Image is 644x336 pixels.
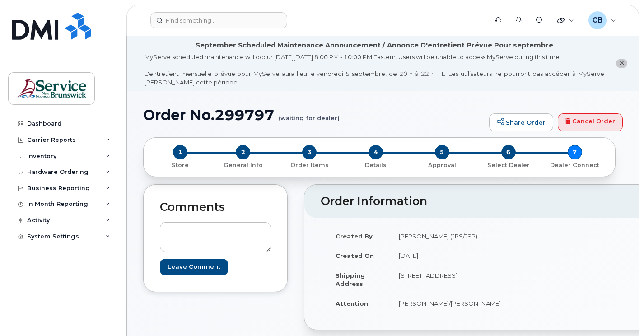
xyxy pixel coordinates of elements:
p: General Info [214,161,273,169]
a: 5 Approval [409,159,475,169]
p: Store [154,161,206,169]
strong: Attention [336,300,368,307]
a: Share Order [489,113,553,131]
td: [STREET_ADDRESS] [391,266,518,294]
p: Order Items [280,161,339,169]
a: 1 Store [151,159,210,169]
a: 3 Order Items [276,159,343,169]
span: 4 [369,145,383,159]
a: 4 Details [343,159,409,169]
span: 5 [435,145,449,159]
strong: Shipping Address [336,272,365,288]
a: 6 Select Dealer [475,159,541,169]
h2: Comments [160,201,271,214]
span: 3 [302,145,317,159]
span: 2 [236,145,250,159]
span: 1 [173,145,187,159]
td: [DATE] [391,246,518,266]
a: 2 General Info [210,159,276,169]
div: MyServe scheduled maintenance will occur [DATE][DATE] 8:00 PM - 10:00 PM Eastern. Users will be u... [145,53,604,86]
span: 6 [501,145,516,159]
strong: Created By [336,233,373,240]
td: [PERSON_NAME]/[PERSON_NAME] [391,294,518,313]
p: Approval [412,161,471,169]
small: (waiting for dealer) [279,107,340,121]
td: [PERSON_NAME] (JPS/JSP) [391,226,518,246]
button: close notification [616,59,627,68]
p: Details [346,161,406,169]
input: Leave Comment [160,259,228,275]
h1: Order No.299797 [143,107,485,123]
p: Select Dealer [479,161,538,169]
a: Cancel Order [558,113,623,131]
div: September Scheduled Maintenance Announcement / Annonce D'entretient Prévue Pour septembre [196,41,553,50]
strong: Created On [336,252,374,259]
